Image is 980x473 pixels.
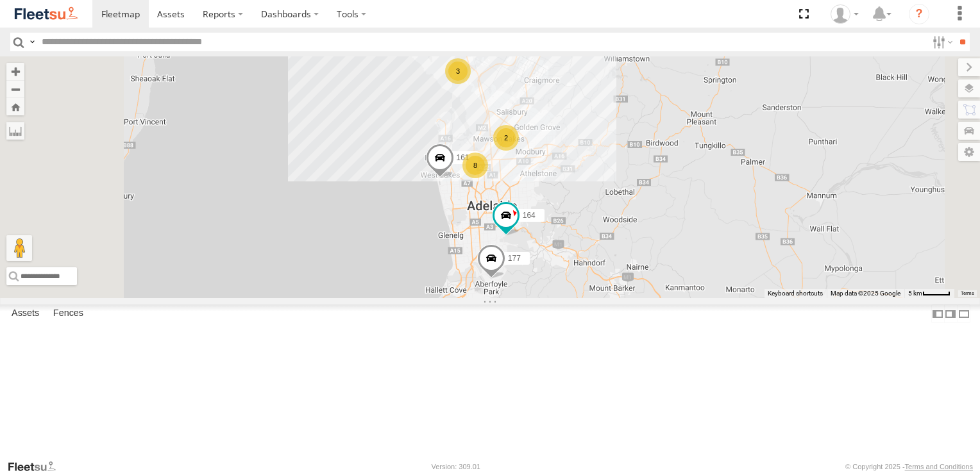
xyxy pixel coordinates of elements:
[462,153,488,178] div: 8
[13,5,80,22] img: fleetsu-logo-horizontal.svg
[905,463,973,470] a: Terms and Conditions
[927,33,955,51] label: Search Filter Options
[27,33,37,51] label: Search Query
[493,125,519,151] div: 2
[958,304,970,323] label: Hide Summary Table
[6,63,24,80] button: Zoom in
[6,122,24,140] label: Measure
[944,304,957,323] label: Dock Summary Table to the Right
[6,98,24,115] button: Zoom Home
[931,304,944,323] label: Dock Summary Table to the Left
[961,290,974,295] a: Terms (opens in new tab)
[7,460,66,473] a: Visit our Website
[908,290,922,297] span: 5 km
[508,253,521,262] span: 177
[47,305,90,323] label: Fences
[432,463,480,470] div: Version: 309.01
[904,289,954,298] button: Map Scale: 5 km per 40 pixels
[457,153,469,162] span: 161
[845,463,973,470] div: © Copyright 2025 -
[909,4,929,24] i: ?
[6,80,24,98] button: Zoom out
[523,210,536,219] span: 164
[5,305,46,323] label: Assets
[445,58,471,84] div: 3
[831,290,900,297] span: Map data ©2025 Google
[958,143,980,161] label: Map Settings
[6,235,32,261] button: Drag Pegman onto the map to open Street View
[826,4,863,24] div: Arb Quin
[768,289,823,298] button: Keyboard shortcuts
